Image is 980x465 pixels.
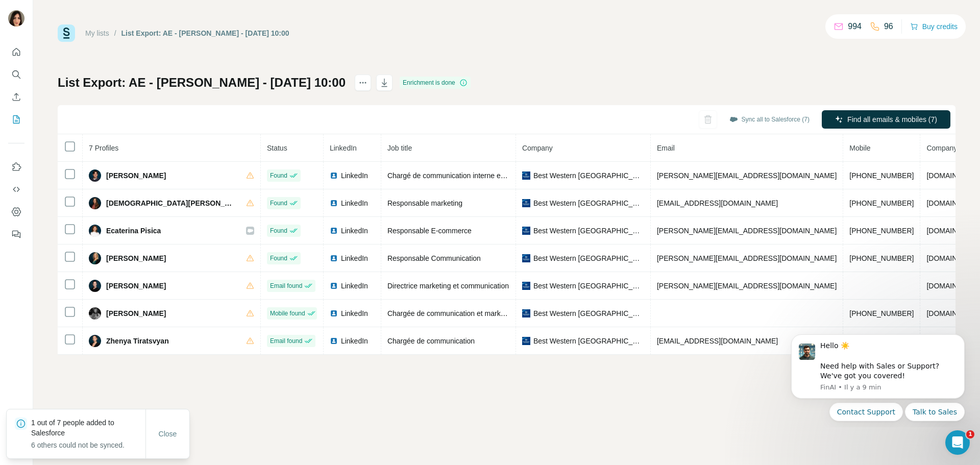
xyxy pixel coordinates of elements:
[270,226,287,235] span: Found
[31,440,145,450] p: 6 others could not be synced.
[330,199,338,207] img: LinkedIn logo
[58,75,346,91] h1: List Export: AE - [PERSON_NAME] - [DATE] 10:00
[152,425,184,443] button: Close
[387,254,481,262] span: Responsable Communication
[387,172,564,180] span: Chargé de communication interne et marque employeur
[657,227,837,235] span: [PERSON_NAME][EMAIL_ADDRESS][DOMAIN_NAME]
[8,110,24,129] button: My lists
[270,281,302,290] span: Email found
[533,308,644,319] span: Best Western [GEOGRAPHIC_DATA]
[330,282,338,290] img: LinkedIn logo
[341,308,368,319] span: LinkedIn
[8,225,24,243] button: Feedback
[106,308,166,319] span: [PERSON_NAME]
[270,171,287,180] span: Found
[8,203,24,221] button: Dashboard
[89,197,101,209] img: Avatar
[657,337,778,345] span: [EMAIL_ADDRESS][DOMAIN_NAME]
[270,336,302,346] span: Email found
[522,254,530,262] img: company-logo
[776,325,980,427] iframe: Intercom notifications message
[121,28,289,38] div: List Export: AE - [PERSON_NAME] - [DATE] 10:00
[8,158,24,176] button: Use Surfe on LinkedIn
[330,337,338,345] img: LinkedIn logo
[58,25,75,42] img: Surfe Logo
[657,144,675,152] span: Email
[884,20,893,33] p: 96
[270,309,305,318] span: Mobile found
[387,337,475,345] span: Chargée de communication
[657,199,778,207] span: [EMAIL_ADDRESS][DOMAIN_NAME]
[341,226,368,236] span: LinkedIn
[270,254,287,263] span: Found
[341,281,368,291] span: LinkedIn
[522,309,530,317] img: company-logo
[8,180,24,199] button: Use Surfe API
[849,172,914,180] span: [PHONE_NUMBER]
[849,227,914,235] span: [PHONE_NUMBER]
[330,144,357,152] span: LinkedIn
[106,198,236,208] span: [DEMOGRAPHIC_DATA][PERSON_NAME]
[522,199,530,207] img: company-logo
[657,172,837,180] span: [PERSON_NAME][EMAIL_ADDRESS][DOMAIN_NAME]
[522,227,530,235] img: company-logo
[533,226,644,236] span: Best Western [GEOGRAPHIC_DATA]
[31,418,145,438] p: 1 out of 7 people added to Salesforce
[106,170,166,181] span: [PERSON_NAME]
[8,43,24,61] button: Quick start
[387,282,509,290] span: Directrice marketing et communication
[106,336,169,346] span: Zhenya Tiratsvyan
[848,20,862,33] p: 994
[8,88,24,106] button: Enrich CSV
[106,226,161,236] span: Ecaterina Pisica
[849,254,914,262] span: [PHONE_NUMBER]
[533,198,644,208] span: Best Western [GEOGRAPHIC_DATA]
[355,75,371,91] button: actions
[89,252,101,264] img: Avatar
[400,77,471,89] div: Enrichment is done
[89,225,101,237] img: Avatar
[522,144,553,152] span: Company
[270,199,287,208] span: Found
[89,169,101,182] img: Avatar
[945,430,970,455] iframe: Intercom live chat
[657,282,837,290] span: [PERSON_NAME][EMAIL_ADDRESS][DOMAIN_NAME]
[847,114,937,125] span: Find all emails & mobiles (7)
[106,281,166,291] span: [PERSON_NAME]
[722,112,817,127] button: Sync all to Salesforce (7)
[522,172,530,180] img: company-logo
[522,337,530,345] img: company-logo
[159,429,177,439] span: Close
[387,227,472,235] span: Responsable E-commerce
[387,199,462,207] span: Responsable marketing
[106,253,166,263] span: [PERSON_NAME]
[267,144,287,152] span: Status
[330,309,338,317] img: LinkedIn logo
[330,254,338,262] img: LinkedIn logo
[89,335,101,347] img: Avatar
[341,170,368,181] span: LinkedIn
[966,430,974,438] span: 1
[910,19,958,34] button: Buy credits
[330,172,338,180] img: LinkedIn logo
[849,309,914,317] span: [PHONE_NUMBER]
[657,254,837,262] span: [PERSON_NAME][EMAIL_ADDRESS][DOMAIN_NAME]
[85,29,109,37] a: My lists
[114,28,116,38] li: /
[89,280,101,292] img: Avatar
[330,227,338,235] img: LinkedIn logo
[89,144,118,152] span: 7 Profiles
[849,199,914,207] span: [PHONE_NUMBER]
[89,307,101,320] img: Avatar
[8,65,24,84] button: Search
[849,144,870,152] span: Mobile
[341,336,368,346] span: LinkedIn
[341,198,368,208] span: LinkedIn
[8,10,24,27] img: Avatar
